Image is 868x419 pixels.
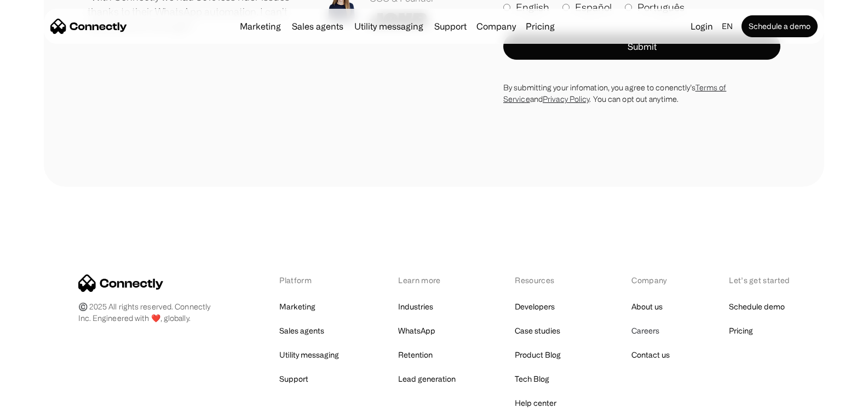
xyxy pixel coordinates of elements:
div: Platform [279,274,339,286]
a: Marketing [235,22,285,31]
a: Developers [515,299,555,314]
a: About us [631,299,663,314]
a: Privacy Policy [543,95,589,103]
a: Pricing [521,22,559,31]
a: Marketing [279,299,315,314]
a: Utility messaging [350,22,428,31]
ul: Language list [22,400,66,415]
div: Let’s get started [729,274,790,286]
a: Help center [515,395,556,411]
a: Industries [398,299,433,314]
a: Lead generation [398,371,456,387]
aside: Language selected: English [11,399,66,415]
div: en [717,19,739,34]
a: Pricing [729,323,753,338]
a: Case studies [515,323,560,338]
div: Company [631,274,670,286]
a: Product Blog [515,347,561,363]
a: Schedule a demo [741,15,818,37]
a: Sales agents [288,22,348,31]
div: By submitting your infomation, you agree to conenctly’s and . You can opt out anytime. [503,82,780,105]
a: Contact us [631,347,670,363]
div: Company [473,19,519,34]
div: en [722,19,733,34]
div: Resources [515,274,572,286]
a: Schedule demo [729,299,785,314]
a: Retention [398,347,433,363]
a: Support [279,371,308,387]
a: Login [686,19,717,34]
div: Company [476,19,516,34]
a: Utility messaging [279,347,339,363]
a: Tech Blog [515,371,549,387]
a: Sales agents [279,323,324,338]
a: Support [430,22,471,31]
a: Careers [631,323,659,338]
a: home [50,18,127,35]
a: WhatsApp [398,323,435,338]
div: Learn more [398,274,456,286]
button: Submit [503,33,780,60]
